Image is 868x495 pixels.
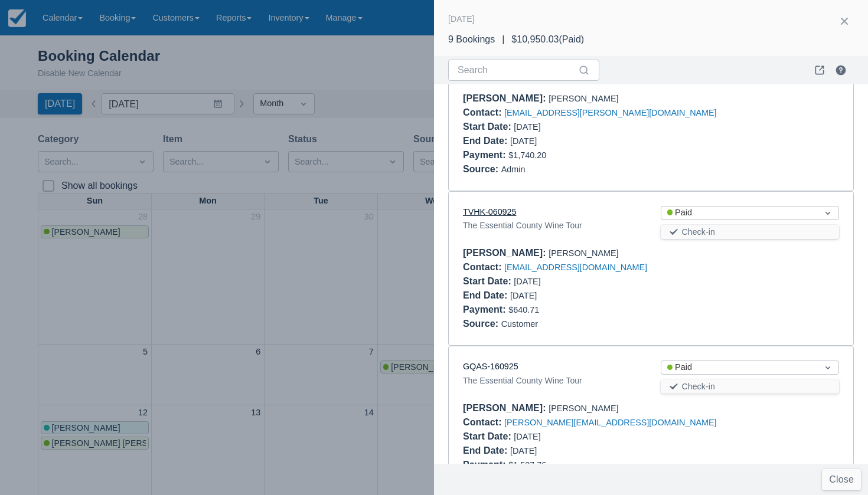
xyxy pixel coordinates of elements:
[463,460,508,470] div: Payment :
[463,303,839,317] div: $640.71
[458,60,576,81] input: Search
[504,108,716,117] a: [EMAIL_ADDRESS][PERSON_NAME][DOMAIN_NAME]
[463,417,504,427] div: Contact :
[463,248,549,258] div: [PERSON_NAME] :
[463,458,839,472] div: $1,527.76
[463,107,504,117] div: Contact :
[504,418,716,427] a: [PERSON_NAME][EMAIL_ADDRESS][DOMAIN_NAME]
[667,206,812,219] div: Paid
[463,403,549,413] div: [PERSON_NAME] :
[495,32,511,47] div: |
[448,12,475,26] div: [DATE]
[463,148,839,162] div: $1,740.20
[463,431,514,441] div: Start Date :
[463,276,514,286] div: Start Date :
[463,317,839,331] div: Customer
[463,93,549,103] div: [PERSON_NAME] :
[661,379,840,394] button: Check-in
[463,162,839,176] div: Admin
[463,136,510,146] div: End Date :
[448,32,495,47] div: 9 Bookings
[463,319,501,329] div: Source :
[822,469,861,490] button: Close
[463,304,508,314] div: Payment :
[463,246,839,260] div: [PERSON_NAME]
[463,207,516,217] a: TVHK-060925
[463,373,642,388] div: The Essential County Wine Tour
[504,263,647,272] a: [EMAIL_ADDRESS][DOMAIN_NAME]
[463,218,642,232] div: The Essential County Wine Tour
[463,91,839,106] div: [PERSON_NAME]
[463,120,642,134] div: [DATE]
[463,289,642,303] div: [DATE]
[463,122,514,132] div: Start Date :
[463,134,642,148] div: [DATE]
[822,362,834,373] span: Dropdown icon
[463,362,518,371] a: GQAS-160925
[822,207,834,219] span: Dropdown icon
[511,32,584,47] div: $10,950.03 ( Paid )
[463,444,642,458] div: [DATE]
[661,225,840,239] button: Check-in
[463,401,839,415] div: [PERSON_NAME]
[463,150,508,160] div: Payment :
[463,274,642,289] div: [DATE]
[463,164,501,174] div: Source :
[463,430,642,444] div: [DATE]
[463,290,510,300] div: End Date :
[463,262,504,272] div: Contact :
[667,361,812,374] div: Paid
[463,445,510,455] div: End Date :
